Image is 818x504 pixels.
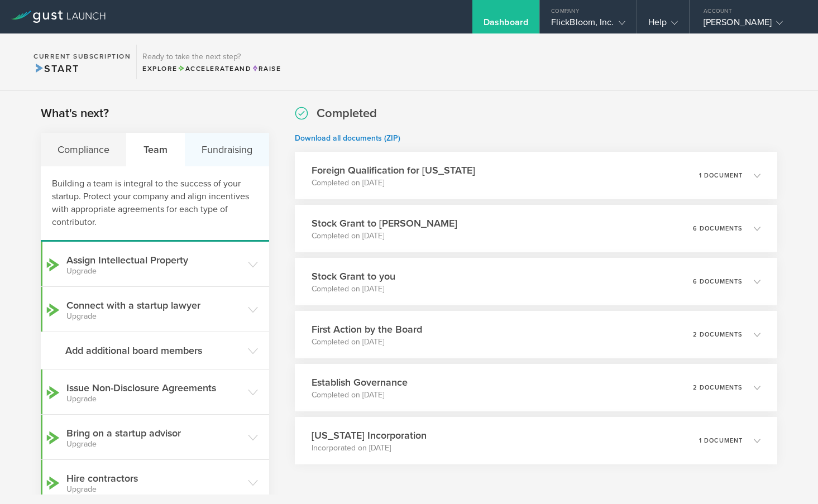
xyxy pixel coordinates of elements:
h3: [US_STATE] Incorporation [312,428,427,443]
span: Start [34,63,79,75]
h3: Add additional board members [65,343,242,358]
div: Help [648,17,678,33]
h3: Establish Governance [312,375,408,390]
small: Upgrade [66,395,242,403]
div: Dashboard [484,17,528,33]
h3: Ready to take the next step? [142,53,281,61]
span: and [178,65,252,73]
span: Raise [251,65,281,73]
h3: Connect with a startup lawyer [66,298,242,320]
p: 6 documents [693,225,743,232]
h3: Assign Intellectual Property [66,253,242,275]
small: Upgrade [66,313,242,320]
h2: Current Subscription [34,53,131,60]
iframe: Chat Widget [762,450,818,504]
small: Upgrade [66,486,242,493]
p: Completed on [DATE] [312,390,408,401]
a: Download all documents (ZIP) [295,133,400,143]
h3: Bring on a startup advisor [66,426,242,448]
p: 2 documents [693,332,743,338]
p: 2 documents [693,385,743,391]
p: 6 documents [693,279,743,285]
p: 1 document [699,438,743,444]
p: Completed on [DATE] [312,231,457,242]
h3: Foreign Qualification for [US_STATE] [312,163,475,177]
div: Fundraising [185,133,269,166]
h3: Hire contractors [66,471,242,493]
span: Accelerate [178,65,235,73]
h3: Issue Non-Disclosure Agreements [66,381,242,403]
div: Explore [142,64,281,74]
div: Ready to take the next step?ExploreAccelerateandRaise [136,45,286,79]
h3: First Action by the Board [312,322,422,337]
div: Building a team is integral to the success of your startup. Protect your company and align incent... [41,166,269,242]
p: 1 document [699,172,743,179]
p: Completed on [DATE] [312,284,395,295]
div: FlickBloom, Inc. [551,17,625,33]
h2: Completed [317,105,377,122]
h3: Stock Grant to [PERSON_NAME] [312,216,457,231]
small: Upgrade [66,267,242,275]
div: Compliance [41,133,127,166]
small: Upgrade [66,440,242,448]
p: Completed on [DATE] [312,337,422,348]
div: [PERSON_NAME] [704,17,798,33]
p: Incorporated on [DATE] [312,443,427,454]
p: Completed on [DATE] [312,177,475,189]
h3: Stock Grant to you [312,269,395,284]
div: Team [127,133,185,166]
h2: What's next? [41,105,109,122]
